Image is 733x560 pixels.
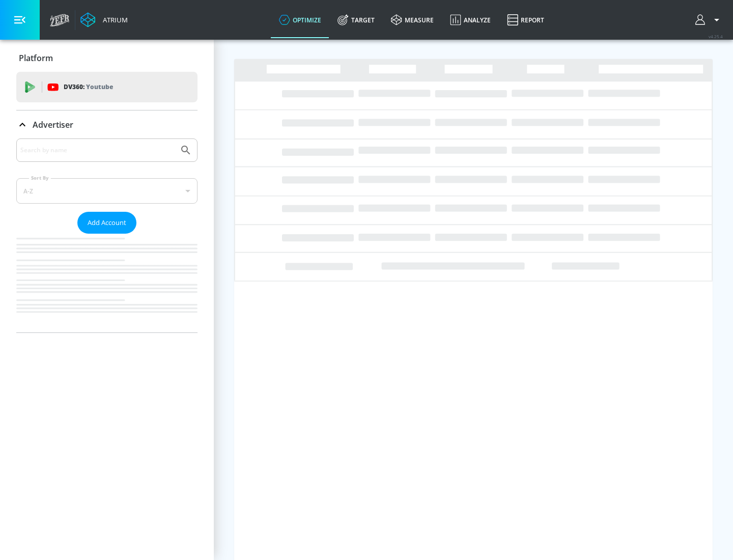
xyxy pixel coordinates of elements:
a: optimize [271,2,329,38]
button: Add Account [77,212,136,234]
label: Sort By [29,175,51,181]
p: Advertiser [33,119,73,130]
a: Target [329,2,383,38]
div: DV360: Youtube [16,72,198,102]
span: Add Account [88,217,126,229]
input: Search by name [20,144,175,157]
div: Platform [16,44,198,72]
span: v 4.25.4 [709,34,723,39]
a: Analyze [442,2,499,38]
div: Advertiser [16,138,198,332]
nav: list of Advertiser [16,234,198,332]
div: Advertiser [16,110,198,139]
div: Atrium [99,15,128,24]
p: Platform [19,52,53,64]
p: DV360: [64,81,113,93]
a: Report [499,2,552,38]
a: measure [383,2,442,38]
p: Youtube [86,81,113,92]
div: A-Z [16,178,198,204]
a: Atrium [80,12,128,27]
